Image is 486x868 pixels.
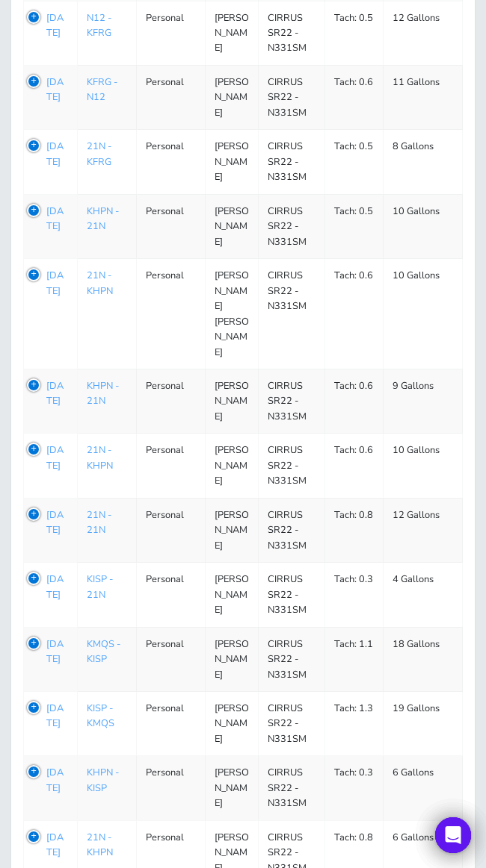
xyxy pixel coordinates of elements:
[384,692,463,756] td: 19 Gallons
[325,65,384,129] td: Tach: 0.6
[46,10,68,41] a: [DATE]
[259,194,325,258] td: CIRRUS SR22 - N331SM
[205,627,258,691] td: [PERSON_NAME]
[87,379,119,408] a: KHPN - 21N
[259,434,325,498] td: CIRRUS SR22 - N331SM
[384,498,463,562] td: 12 Gallons
[435,817,471,853] div: Open Intercom Messenger
[87,572,113,601] a: KISP - 21N
[87,204,119,233] a: KHPN - 21N
[325,563,384,627] td: Tach: 0.3
[325,692,384,756] td: Tach: 1.3
[325,259,384,369] td: Tach: 0.6
[46,204,68,234] a: [DATE]
[205,498,258,562] td: [PERSON_NAME]
[259,259,325,369] td: CIRRUS SR22 - N331SM
[87,637,120,666] a: KMQS - KISP
[205,434,258,498] td: [PERSON_NAME]
[205,692,258,756] td: [PERSON_NAME]
[136,65,205,129] td: Personal
[87,443,113,472] a: 21N - KHPN
[136,259,205,369] td: Personal
[46,75,68,105] a: [DATE]
[136,1,205,65] td: Personal
[46,637,68,667] a: [DATE]
[205,259,258,369] td: [PERSON_NAME] [PERSON_NAME]
[259,756,325,820] td: CIRRUS SR22 - N331SM
[325,369,384,433] td: Tach: 0.6
[259,65,325,129] td: CIRRUS SR22 - N331SM
[325,130,384,194] td: Tach: 0.5
[205,756,258,820] td: [PERSON_NAME]
[384,194,463,258] td: 10 Gallons
[46,508,68,538] a: [DATE]
[46,139,68,169] a: [DATE]
[136,498,205,562] td: Personal
[259,692,325,756] td: CIRRUS SR22 - N331SM
[259,563,325,627] td: CIRRUS SR22 - N331SM
[384,259,463,369] td: 10 Gallons
[325,756,384,820] td: Tach: 0.3
[205,369,258,433] td: [PERSON_NAME]
[46,765,68,796] a: [DATE]
[325,434,384,498] td: Tach: 0.6
[46,701,68,731] a: [DATE]
[136,627,205,691] td: Personal
[87,702,114,730] a: KISP - KMQS
[87,11,111,40] a: N12 - KFRG
[384,756,463,820] td: 6 Gallons
[384,130,463,194] td: 8 Gallons
[46,378,68,409] a: [DATE]
[136,434,205,498] td: Personal
[46,443,68,473] a: [DATE]
[259,627,325,691] td: CIRRUS SR22 - N331SM
[325,627,384,691] td: Tach: 1.1
[87,831,113,859] a: 21N - KHPN
[384,65,463,129] td: 11 Gallons
[384,1,463,65] td: 12 Gallons
[87,508,111,537] a: 21N - 21N
[87,766,119,794] a: KHPN - KISP
[384,627,463,691] td: 18 Gallons
[136,194,205,258] td: Personal
[87,140,111,168] a: 21N - KFRG
[259,1,325,65] td: CIRRUS SR22 - N331SM
[384,434,463,498] td: 10 Gallons
[384,369,463,433] td: 9 Gallons
[384,563,463,627] td: 4 Gallons
[205,130,258,194] td: [PERSON_NAME]
[325,498,384,562] td: Tach: 0.8
[325,1,384,65] td: Tach: 0.5
[136,756,205,820] td: Personal
[136,130,205,194] td: Personal
[205,1,258,65] td: [PERSON_NAME]
[259,369,325,433] td: CIRRUS SR22 - N331SM
[205,194,258,258] td: [PERSON_NAME]
[46,572,68,602] a: [DATE]
[136,369,205,433] td: Personal
[87,269,113,297] a: 21N - KHPN
[259,498,325,562] td: CIRRUS SR22 - N331SM
[87,75,117,104] a: KFRG - N12
[205,65,258,129] td: [PERSON_NAME]
[205,563,258,627] td: [PERSON_NAME]
[325,194,384,258] td: Tach: 0.5
[136,692,205,756] td: Personal
[46,268,68,299] a: [DATE]
[259,130,325,194] td: CIRRUS SR22 - N331SM
[136,563,205,627] td: Personal
[46,830,68,861] a: [DATE]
